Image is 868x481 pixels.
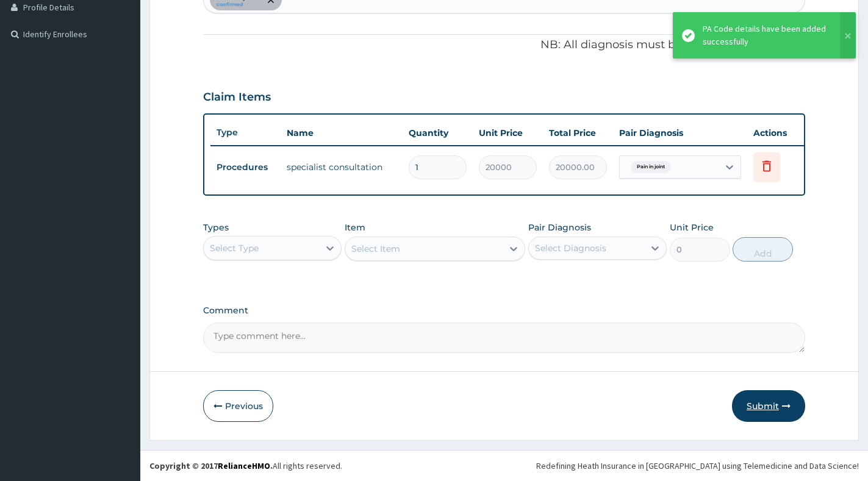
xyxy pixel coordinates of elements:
[631,161,671,173] span: Pain in joint
[613,121,747,145] th: Pair Diagnosis
[703,23,828,48] div: PA Code details have been added successfully
[535,242,606,254] div: Select Diagnosis
[747,121,808,145] th: Actions
[140,450,868,481] footer: All rights reserved.
[203,305,805,316] label: Comment
[670,221,714,233] label: Unit Price
[536,460,859,472] div: Redefining Heath Insurance in [GEOGRAPHIC_DATA] using Telemedicine and Data Science!
[403,121,473,145] th: Quantity
[217,2,260,8] small: confirmed
[281,155,403,179] td: specialist consultation
[210,156,281,179] td: Procedures
[733,237,793,262] button: Add
[203,91,271,104] h3: Claim Items
[210,242,259,254] div: Select Type
[543,121,613,145] th: Total Price
[281,121,403,145] th: Name
[203,223,229,233] label: Types
[149,460,273,471] strong: Copyright © 2017 .
[528,221,591,233] label: Pair Diagnosis
[203,37,805,53] p: NB: All diagnosis must be linked to a claim item
[203,390,273,422] button: Previous
[210,121,281,144] th: Type
[218,460,270,471] a: RelianceHMO
[473,121,543,145] th: Unit Price
[732,390,805,422] button: Submit
[345,221,365,233] label: Item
